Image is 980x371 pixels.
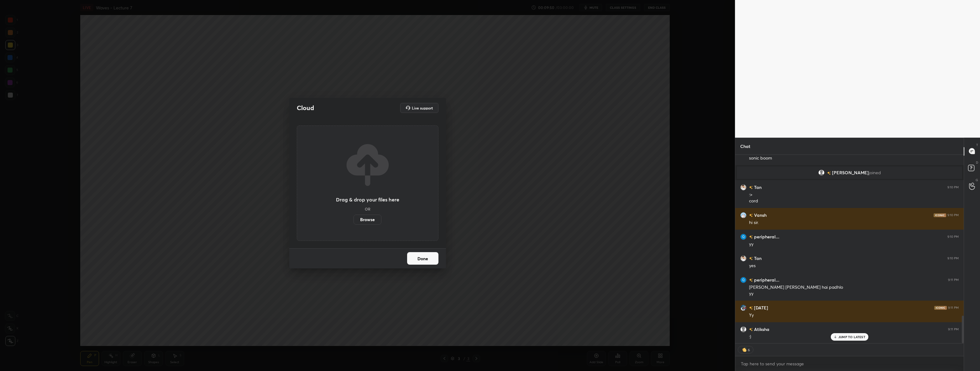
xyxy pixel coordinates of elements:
div: :> [749,192,959,198]
img: iconic-dark.1390631f.png [934,306,947,309]
img: default.png [740,326,747,332]
div: Yy [749,312,959,318]
div: 9:10 PM [947,185,959,189]
h6: peripheral... [753,277,779,283]
img: default.png [818,170,825,176]
div: 9:10 PM [947,213,959,217]
img: 4fdba81ec55744478e7e4cde2d1a3bcd.jpg [740,255,747,261]
h2: Cloud [297,104,314,112]
p: JUMP TO LATEST [838,335,865,339]
img: 1aada07e58a342c68ab3e05b4550dc01.jpg [740,212,747,218]
div: 9:11 PM [948,306,959,309]
img: 4fdba81ec55744478e7e4cde2d1a3bcd.jpg [740,184,747,190]
img: no-rating-badge.077c3623.svg [749,328,753,331]
span: [PERSON_NAME] [832,170,869,175]
img: no-rating-badge.077c3623.svg [749,278,753,282]
img: no-rating-badge.077c3623.svg [749,257,753,260]
h6: Tan [753,184,762,191]
img: cea7dec02e6e45d690e8d3c4211aca84.55811339_3 [740,277,747,283]
div: 9:10 PM [947,235,959,238]
img: no-rating-badge.077c3623.svg [827,171,831,175]
h6: Vansh [753,212,767,218]
h6: Atiksha [753,326,769,333]
div: hi sir. [749,220,959,226]
div: 6 [747,347,750,352]
span: joined [869,170,881,175]
img: no-rating-badge.077c3623.svg [749,235,753,239]
div: yes [749,263,959,269]
div: :) [749,334,959,340]
h6: Tan [753,255,762,262]
img: clapping_hands.png [741,347,747,353]
h6: [DATE] [753,304,768,311]
div: yy [749,291,959,297]
div: 9:11 PM [948,278,959,282]
img: no-rating-badge.077c3623.svg [749,306,753,310]
button: Done [407,252,438,265]
p: D [976,160,978,165]
h5: Live support [412,106,433,110]
h3: Drag & drop your files here [336,197,399,202]
p: Chat [735,138,755,155]
div: [PERSON_NAME] [PERSON_NAME] hai padhlo [749,284,959,291]
div: cord [749,198,959,204]
img: cea7dec02e6e45d690e8d3c4211aca84.55811339_3 [740,233,747,240]
div: sonic boom [749,155,959,161]
img: no-rating-badge.077c3623.svg [749,214,753,217]
p: G [976,178,978,182]
img: iconic-dark.1390631f.png [934,213,946,217]
div: grid [735,155,964,343]
div: 9:10 PM [947,256,959,260]
h5: OR [365,207,370,211]
img: cd36caae4b5c402eb4d28e8e4c6c7205.jpg [740,304,747,311]
div: 9:11 PM [948,327,959,331]
img: no-rating-badge.077c3623.svg [749,186,753,189]
div: yy [749,241,959,247]
p: T [976,143,978,147]
h6: peripheral... [753,233,779,240]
